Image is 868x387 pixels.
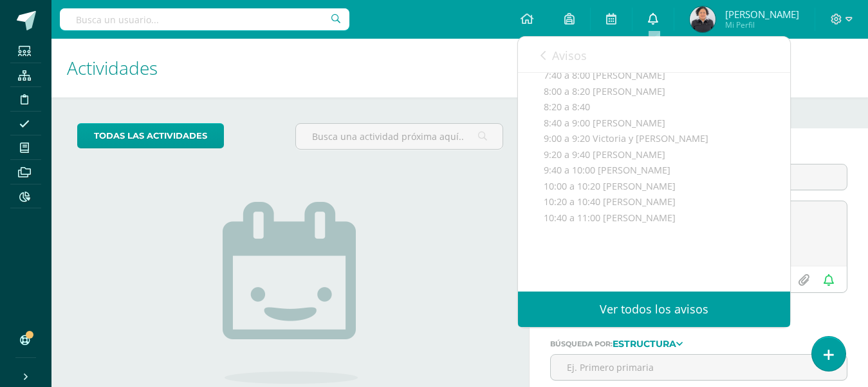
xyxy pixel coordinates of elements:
span: Búsqueda por: [550,339,613,348]
img: no_activities.png [223,202,358,384]
span: avisos sin leer [685,47,768,61]
a: Ver todos los avisos [518,292,790,327]
span: Avisos [552,48,587,63]
strong: Estructura [613,338,676,350]
h1: Actividades [67,39,513,97]
img: b320ebaa10fb9956e46def06075f75a2.png [690,6,716,32]
span: 784 [685,47,703,61]
span: [PERSON_NAME] [725,8,799,21]
input: Busca un usuario... [60,8,349,30]
input: Ej. Primero primaria [551,355,847,380]
a: Estructura [613,339,683,348]
a: todas las Actividades [77,123,224,148]
input: Busca una actividad próxima aquí... [296,124,503,149]
span: Mi Perfil [725,19,799,30]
